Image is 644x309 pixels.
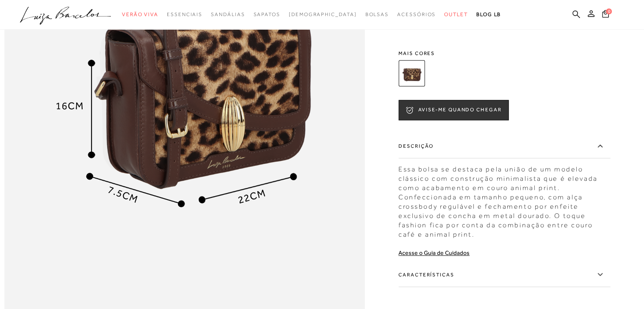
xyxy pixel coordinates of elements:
[600,9,611,21] button: 0
[289,7,357,22] a: noSubCategoriesText
[398,262,610,287] label: Características
[289,11,357,17] span: [DEMOGRAPHIC_DATA]
[253,7,280,22] a: categoryNavScreenReaderText
[365,7,389,22] a: categoryNavScreenReaderText
[398,60,425,86] img: BOLSA CROSSBODY EM COURO ANIMAL PRINT E CAFÉ COM FECHAMENTO POR CONCHA METÁLICA PEQUENA
[476,11,501,17] span: BLOG LB
[397,7,436,22] a: categoryNavScreenReaderText
[365,11,389,17] span: Bolsas
[398,51,610,56] span: Mais cores
[398,134,610,158] label: Descrição
[253,11,280,17] span: Sapatos
[476,7,501,22] a: BLOG LB
[122,11,158,17] span: Verão Viva
[211,11,245,17] span: Sandálias
[444,11,468,17] span: Outlet
[444,7,468,22] a: categoryNavScreenReaderText
[397,11,436,17] span: Acessórios
[398,100,509,120] button: AVISE-ME QUANDO CHEGAR
[122,7,158,22] a: categoryNavScreenReaderText
[167,11,202,17] span: Essenciais
[606,8,612,14] span: 0
[167,7,202,22] a: categoryNavScreenReaderText
[398,249,470,256] a: Acesse o Guia de Cuidados
[398,160,610,239] div: Essa bolsa se destaca pela união de um modelo clássico com construção minimalista que é elevada c...
[211,7,245,22] a: categoryNavScreenReaderText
